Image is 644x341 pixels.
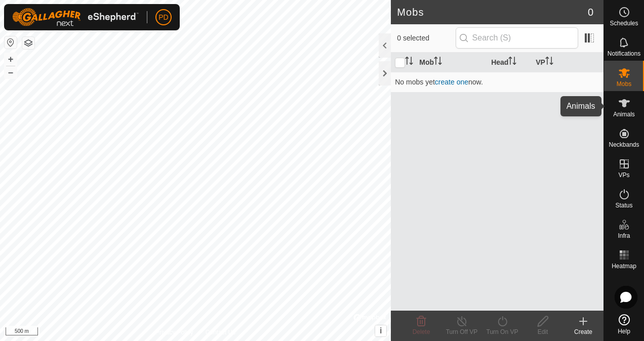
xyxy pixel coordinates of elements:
[22,37,34,49] button: Map Layers
[588,5,593,20] span: 0
[397,33,455,44] span: 0 selected
[206,328,235,337] a: Contact Us
[391,72,603,92] td: No mobs yet now.
[522,327,563,336] div: Edit
[609,142,639,148] span: Neckbands
[610,20,638,26] span: Schedules
[613,111,635,117] span: Animals
[12,8,139,26] img: Gallagher Logo
[441,327,482,336] div: Turn Off VP
[5,53,17,65] button: +
[380,326,382,335] span: i
[413,328,430,335] span: Delete
[155,328,193,337] a: Privacy Policy
[618,328,630,334] span: Help
[618,172,629,178] span: VPs
[563,327,603,336] div: Create
[375,325,386,336] button: i
[604,310,644,338] a: Help
[618,233,630,239] span: Infra
[532,53,603,72] th: VP
[508,58,516,66] p-sorticon: Activate to sort
[545,58,553,66] p-sorticon: Activate to sort
[608,51,640,57] span: Notifications
[435,78,468,86] a: create one
[415,53,487,72] th: Mob
[612,263,636,269] span: Heatmap
[158,12,168,23] span: PD
[482,327,522,336] div: Turn On VP
[615,202,632,208] span: Status
[397,6,588,18] h2: Mobs
[487,53,532,72] th: Head
[434,58,442,66] p-sorticon: Activate to sort
[405,58,413,66] p-sorticon: Activate to sort
[5,36,17,49] button: Reset Map
[456,27,578,49] input: Search (S)
[617,81,631,87] span: Mobs
[5,66,17,78] button: –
